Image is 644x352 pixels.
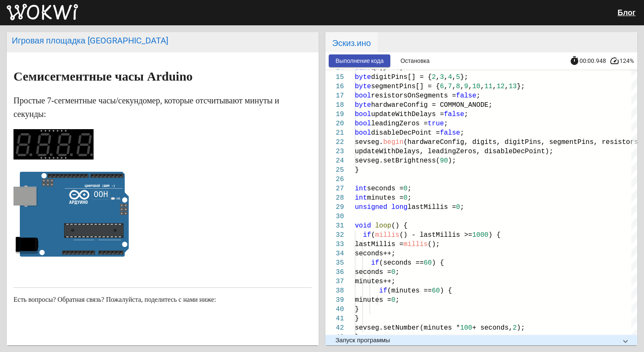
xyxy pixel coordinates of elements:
div: 20 [325,119,344,128]
span: 4 [448,73,452,81]
span: 0 [456,203,460,211]
div: 43 [325,333,344,342]
span: minutes = [367,194,403,202]
span: byte [355,83,371,90]
span: ; [476,92,480,100]
span: , [444,83,448,90]
span: ; [464,111,468,118]
span: millis [403,241,428,248]
div: 17 [325,91,344,100]
span: 8 [456,83,460,90]
span: 100 [460,324,472,332]
span: resistorsOnSegments = [371,92,456,100]
span: 0 [403,185,408,192]
p: Простые 7-сегментные часы/секундомер, которые отсчитывают минуты и секунды: [13,94,312,121]
div: 32 [325,230,344,240]
span: minutes++; [355,278,395,285]
span: ableDecPoint); [496,148,553,155]
mat-icon: speed [609,56,620,66]
span: ) { [488,231,501,239]
div: 37 [325,277,344,286]
div: 42 [325,323,344,333]
div: 40 [325,305,344,314]
span: leadingZeros = [371,120,427,127]
div: 24 [325,156,344,165]
span: if [371,259,379,267]
button: Выполнение кода [329,54,390,67]
span: false [444,111,464,118]
div: 30 [325,212,344,221]
span: (seconds == [379,259,424,267]
span: 0 [391,296,395,304]
span: 7 [448,83,452,90]
span: 12 [496,83,504,90]
span: , [480,83,485,90]
span: 13 [509,83,517,90]
span: seconds = [367,185,403,192]
span: () { [391,222,407,230]
div: 36 [325,268,344,277]
span: millis [375,231,400,239]
span: bool [355,111,371,118]
span: 6 [440,83,444,90]
span: int [355,185,367,192]
span: digitPins[] = { [371,73,432,81]
span: ; [460,203,464,211]
span: (hardwareConfig, digits, digitPins, segmentPins, r [403,138,606,146]
h1: Семисегментные часы Arduino [13,70,312,83]
div: 21 [325,128,344,138]
span: () - lastMillis >= [400,231,472,239]
span: 10 [472,83,480,90]
span: sevseg. [355,138,383,146]
span: ) { [432,259,444,267]
span: byte [355,101,371,109]
span: updateWithDelays, leadingZeros, dis [355,148,496,155]
span: ( [371,231,375,239]
span: byte [355,73,371,81]
span: 90 [440,157,448,165]
span: , [436,73,440,81]
span: hardwareConfig = COMMON_ANODE; [371,101,492,109]
span: updateWithDelays = [371,111,444,118]
span: ) { [440,287,452,295]
span: true [428,120,444,127]
span: , [504,83,509,90]
span: int [355,194,367,202]
div: 38 [325,286,344,295]
span: if [379,287,387,295]
span: begin [383,138,403,146]
span: } [355,333,359,341]
span: 0 [391,268,395,276]
div: 31 [325,221,344,230]
button: Остановка [394,54,436,67]
span: loop [375,222,391,230]
span: }; [517,83,525,90]
div: 41 [325,314,344,323]
span: segmentPins[] = { [371,83,440,90]
span: bool [355,129,371,137]
span: 2 [432,73,436,81]
span: bool [355,92,371,100]
div: 22 [325,138,344,147]
span: ; [395,296,400,304]
span: 5 [456,73,460,81]
span: 00:00.948 [580,57,606,64]
span: 9 [464,83,468,90]
div: 39 [325,295,344,305]
span: } [355,166,359,174]
img: Вокви [7,4,78,21]
span: sevseg.setNumber(minutes * [355,324,460,332]
span: ); [448,157,456,165]
mat-panel-title: Запуск программы [335,336,617,344]
div: 33 [325,240,344,249]
span: ; [395,268,400,276]
span: 3 [440,73,444,81]
span: } [355,315,359,322]
div: 35 [325,258,344,268]
div: 23 [325,147,344,156]
span: ); [517,324,525,332]
span: ; [460,129,464,137]
div: 25 [325,165,344,175]
span: , [493,83,497,90]
font: Игровая площадка [GEOGRAPHIC_DATA] [12,35,168,46]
